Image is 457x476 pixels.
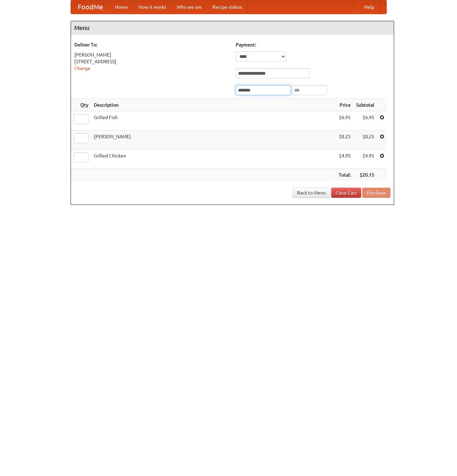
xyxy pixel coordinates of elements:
[110,0,133,14] a: Home
[74,66,90,71] a: Change
[336,111,353,131] td: $6.95
[133,0,172,14] a: How it works
[359,0,380,14] a: Help
[362,188,390,198] button: Purchase
[353,150,377,169] td: $4.95
[336,99,353,111] th: Price
[336,131,353,150] td: $8.25
[74,51,229,58] div: [PERSON_NAME]
[236,41,390,48] h5: Payment:
[91,131,336,150] td: [PERSON_NAME]
[336,169,353,181] th: Total:
[74,41,229,48] h5: Deliver To:
[353,169,377,181] th: $20.15
[91,111,336,131] td: Grilled Fish
[207,0,247,14] a: Recipe videos
[353,131,377,150] td: $8.25
[91,150,336,169] td: Grilled Chicken
[353,111,377,131] td: $6.95
[74,58,229,65] div: [STREET_ADDRESS]
[71,21,394,35] h4: Menu
[353,99,377,111] th: Subtotal
[331,188,361,198] a: Clear Cart
[336,150,353,169] td: $4.95
[293,188,330,198] a: Back to Menu
[91,99,336,111] th: Description
[71,0,110,14] a: FoodMe
[172,0,207,14] a: Who we are
[71,99,91,111] th: Qty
